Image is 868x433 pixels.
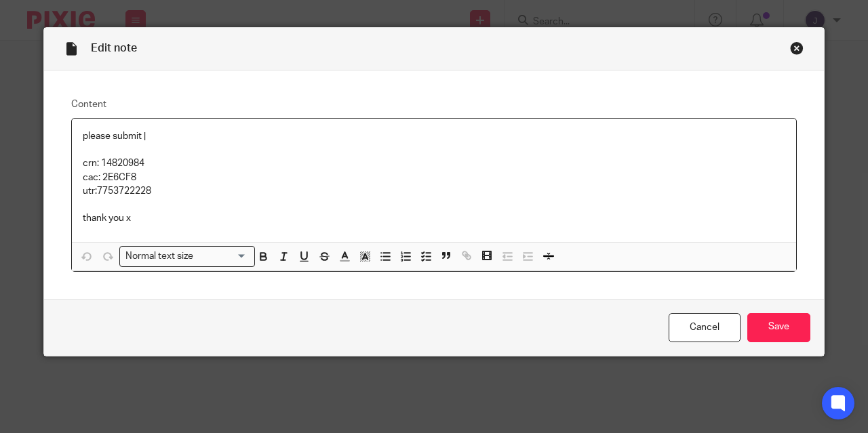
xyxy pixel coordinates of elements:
div: Close this dialog window [790,41,804,55]
p: crn: 14820984 [83,157,785,170]
input: Save [747,313,810,342]
label: Content [71,98,797,111]
div: Search for option [119,246,255,267]
a: Cancel [669,313,741,342]
p: thank you x [83,211,785,225]
p: cac: 2E6CF8 [83,171,785,184]
span: Edit note [91,43,137,54]
p: please submit | [83,129,785,143]
input: Search for option [198,249,247,264]
span: Normal text size [123,249,197,264]
p: utr:7753722228 [83,184,785,198]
